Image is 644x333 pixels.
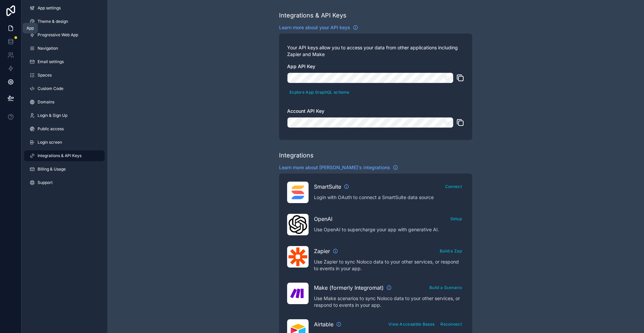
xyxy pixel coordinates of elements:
a: Login screen [24,137,105,148]
span: Account API Key [287,108,324,114]
img: OpenAI [288,215,307,234]
button: Connect [443,182,464,191]
a: Connect [443,183,464,189]
a: Build a Scenario [427,284,464,290]
button: Reconnect [438,319,464,329]
p: Use OpenAI to supercharge your app with generative AI. [314,226,464,233]
a: Support [24,177,105,188]
span: Navigation [38,46,58,51]
a: Navigation [24,43,105,54]
a: Login & Sign Up [24,110,105,121]
span: Learn more about your API keys [279,24,350,31]
a: Explore App GraphQL schema [287,88,352,95]
a: Learn more about [PERSON_NAME]'s integrations [279,164,398,171]
img: Make (formerly Integromat) [288,284,307,303]
span: Learn more about [PERSON_NAME]'s integrations [279,164,390,171]
a: Reconnect [438,320,464,327]
span: Email settings [38,59,64,64]
div: App [26,26,34,31]
span: Public access [38,126,64,132]
span: Theme & design [38,19,68,24]
span: Spaces [38,73,52,78]
a: Spaces [24,70,105,81]
a: Billing & Usage [24,164,105,175]
span: Custom Code [38,86,63,91]
span: OpenAI [314,215,332,223]
a: Setup [448,215,465,222]
span: SmartSuite [314,183,341,191]
span: Make (formerly Integromat) [314,284,384,292]
button: Build a Scenario [427,283,464,292]
a: Integrations & API Keys [24,150,105,161]
span: Login & Sign Up [38,113,67,118]
a: Progressive Web App [24,30,105,40]
div: Integrations & API Keys [279,11,346,20]
img: Zapier [288,247,307,266]
a: Public access [24,124,105,134]
span: App settings [38,5,61,11]
a: Domains [24,97,105,107]
p: Use Zapier to sync Noloco data to your other services, or respond to events in your app. [314,258,464,272]
span: Integrations & API Keys [38,153,82,158]
p: Use Make scenarios to sync Noloco data to your other services, or respond to events in your app. [314,295,464,308]
a: Theme & design [24,16,105,27]
button: View Accessible Bases [386,319,437,329]
button: Explore App GraphQL schema [287,87,352,97]
a: Email settings [24,56,105,67]
p: Your API keys allow you to access your data from other applications including Zapier and Make [287,44,464,58]
span: App API Key [287,63,315,69]
span: Airtable [314,320,333,328]
a: App settings [24,3,105,13]
button: Setup [448,214,465,224]
img: SmartSuite [288,183,307,202]
span: Domains [38,99,54,105]
button: Build a Zap [437,246,464,256]
span: Zapier [314,247,330,255]
a: Custom Code [24,83,105,94]
p: Login with OAuth to connect a SmartSuite data source [314,194,464,201]
span: Progressive Web App [38,32,78,38]
a: Build a Zap [437,247,464,254]
a: View Accessible Bases [386,320,437,327]
div: Integrations [279,151,314,160]
span: Login screen [38,140,62,145]
span: Support [38,180,53,185]
a: Learn more about your API keys [279,24,358,31]
span: Billing & Usage [38,166,66,172]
